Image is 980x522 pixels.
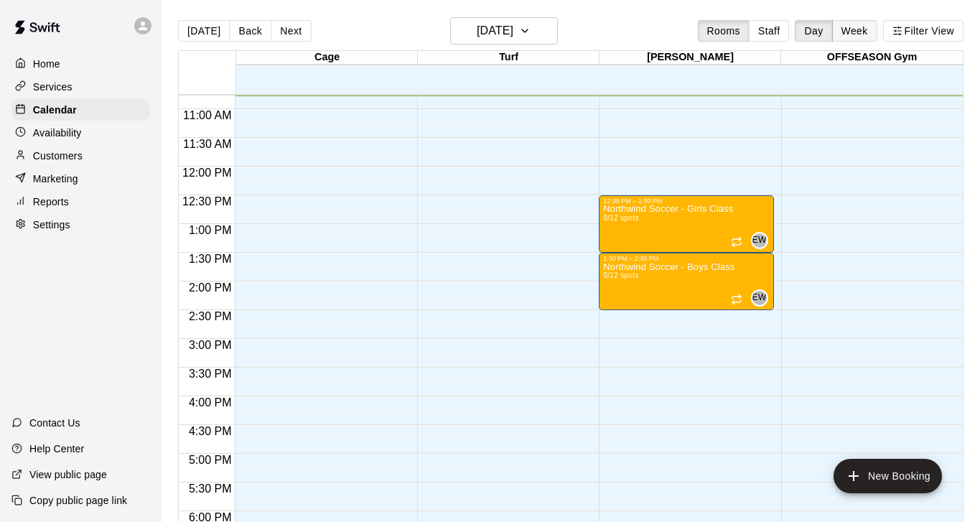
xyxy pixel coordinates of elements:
a: Customers [11,145,150,167]
span: 0/12 spots filled [603,271,638,279]
span: 4:30 PM [185,425,235,437]
span: Recurring event [731,294,742,305]
p: Home [33,57,60,71]
p: Contact Us [29,416,80,430]
span: Recurring event [731,236,742,248]
button: Filter View [883,20,963,42]
button: [DATE] [450,17,558,45]
div: Emily Wetoska [751,232,768,249]
button: Next [271,20,311,42]
p: Help Center [29,442,84,456]
button: Back [229,20,271,42]
button: Rooms [698,20,750,42]
span: 2:00 PM [185,281,235,294]
button: [DATE] [178,20,230,42]
span: 5:00 PM [185,454,235,466]
p: Customers [33,149,83,163]
button: Day [795,20,832,42]
div: 12:30 PM – 1:30 PM [603,197,769,205]
div: Turf [418,51,599,65]
div: 1:30 PM – 2:30 PM: Northwind Soccer - Boys Class [599,253,773,310]
span: Emily Wetoska [757,289,768,307]
span: EW [752,233,767,248]
button: Staff [749,20,790,42]
span: EW [752,291,767,305]
a: Home [11,53,150,75]
span: Emily Wetoska [757,232,768,249]
button: add [834,459,942,493]
p: View public page [29,467,107,482]
span: 5:30 PM [185,483,235,495]
div: Cage [236,51,418,65]
p: Reports [33,195,69,209]
p: Availability [33,126,82,140]
span: 3:30 PM [185,368,235,380]
span: 0/12 spots filled [603,214,638,222]
span: 12:00 PM [179,167,235,179]
p: Services [33,80,73,94]
p: Settings [33,218,70,232]
span: 11:00 AM [179,109,235,121]
div: OFFSEASON Gym [781,51,963,65]
a: Services [11,76,150,98]
span: 2:30 PM [185,310,235,322]
span: 1:00 PM [185,224,235,236]
a: Availability [11,122,150,144]
span: 11:30 AM [179,138,235,150]
p: Copy public page link [29,493,127,508]
a: Marketing [11,168,150,190]
span: 3:00 PM [185,339,235,351]
a: Calendar [11,99,150,121]
p: Calendar [33,103,77,117]
div: 12:30 PM – 1:30 PM: Northwind Soccer - Girls Class [599,195,773,253]
span: 12:30 PM [179,195,235,208]
p: Marketing [33,172,78,186]
span: 1:30 PM [185,253,235,265]
span: 4:00 PM [185,396,235,409]
div: Emily Wetoska [751,289,768,307]
a: Reports [11,191,150,213]
a: Settings [11,214,150,236]
button: Week [832,20,877,42]
h6: [DATE] [477,21,513,41]
div: 1:30 PM – 2:30 PM [603,255,769,262]
div: [PERSON_NAME] [599,51,781,65]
